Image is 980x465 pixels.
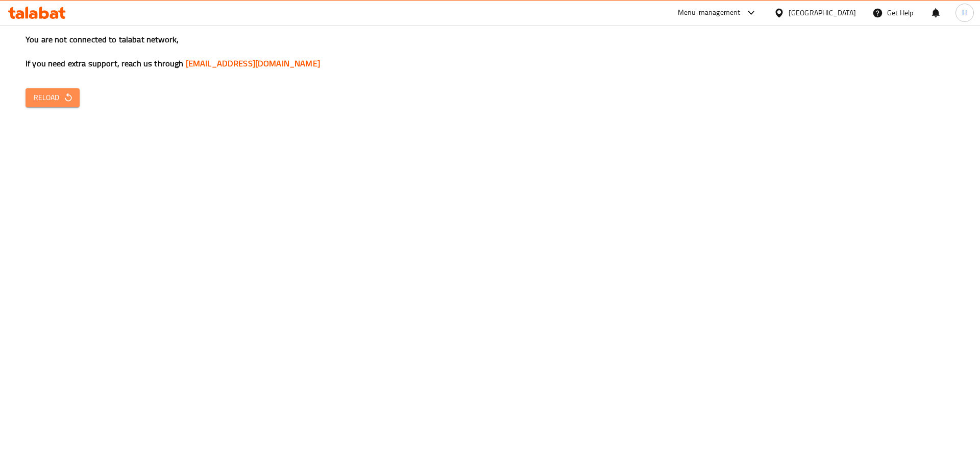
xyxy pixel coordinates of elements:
[678,7,741,19] div: Menu-management
[962,7,967,18] span: H
[34,91,71,104] span: Reload
[26,34,954,69] h3: You are not connected to talabat network, If you need extra support, reach us through
[26,88,80,107] button: Reload
[186,56,320,71] a: [EMAIL_ADDRESS][DOMAIN_NAME]
[789,7,856,18] div: [GEOGRAPHIC_DATA]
